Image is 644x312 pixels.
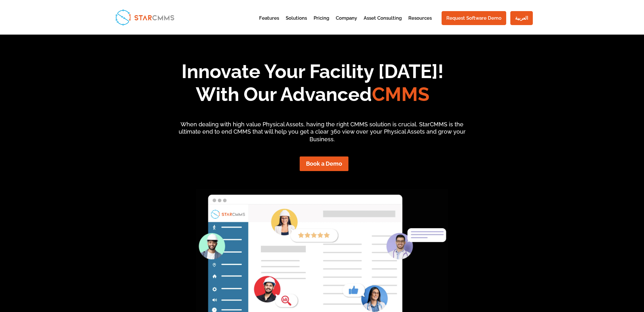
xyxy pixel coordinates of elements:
h1: Innovate Your Facility [DATE]! With Our Advanced [93,60,532,109]
a: Asset Consulting [364,16,402,31]
span: CMMS [372,83,430,105]
a: Book a Demo [300,156,348,171]
img: StarCMMS [113,7,177,28]
a: العربية [510,11,533,25]
iframe: Chat Widget [612,282,644,312]
a: Request Software Demo [442,11,506,25]
a: Pricing [314,16,329,31]
p: When dealing with high value Physical Assets, having the right CMMS solution is crucial. StarCMMS... [173,121,471,143]
a: Solutions [286,16,307,31]
a: Company [336,16,357,31]
a: Features [259,16,279,31]
a: Resources [408,16,432,31]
